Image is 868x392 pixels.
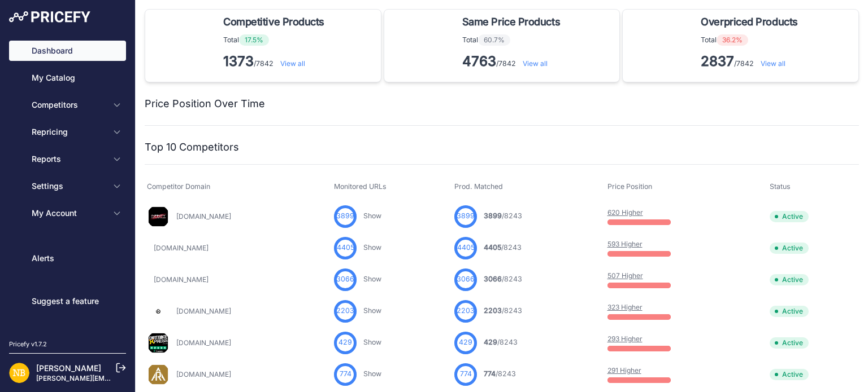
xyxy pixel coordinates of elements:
[484,369,496,378] span: 774
[223,34,329,46] p: Total
[484,338,497,346] span: 429
[770,211,809,222] span: Active
[9,11,90,23] img: Pricefy Logo
[154,244,209,252] a: [DOMAIN_NAME]
[484,306,502,315] span: 2203
[9,248,126,268] a: Alerts
[484,275,522,283] a: 3066/8243
[223,14,324,30] span: Competitive Products
[9,41,126,326] nav: Sidebar
[701,52,802,71] p: /7842
[478,34,510,46] span: 60.7%
[32,180,106,192] span: Settings
[701,34,802,46] p: Total
[9,122,126,142] button: Repricing
[484,243,501,252] span: 4405
[484,275,502,283] span: 3066
[9,340,47,349] div: Pricefy v1.7.2
[239,34,269,46] span: 17.5%
[145,139,239,155] h2: Top 10 Competitors
[770,243,809,254] span: Active
[607,303,643,311] a: 323 Higher
[607,366,641,375] a: 291 Higher
[770,337,809,349] span: Active
[457,274,475,285] span: 3066
[607,334,643,343] a: 293 Higher
[484,212,502,220] span: 3899
[363,275,381,283] a: Show
[176,212,231,221] a: [DOMAIN_NAME]
[484,338,518,346] a: 429/8243
[336,306,354,316] span: 2203
[761,59,785,68] a: View all
[462,52,565,71] p: /7842
[336,274,354,285] span: 3066
[176,370,231,378] a: [DOMAIN_NAME]
[454,182,503,191] span: Prod. Matched
[9,149,126,169] button: Reports
[9,95,126,115] button: Competitors
[36,374,210,382] a: [PERSON_NAME][EMAIL_ADDRESS][DOMAIN_NAME]
[484,212,522,220] a: 3899/8243
[701,53,734,69] strong: 2837
[32,153,106,165] span: Reports
[9,203,126,223] button: My Account
[36,363,101,373] a: [PERSON_NAME]
[462,34,565,46] p: Total
[176,307,231,315] a: [DOMAIN_NAME]
[9,176,126,196] button: Settings
[32,208,106,219] span: My Account
[338,337,352,348] span: 429
[484,243,522,252] a: 4405/8243
[32,126,106,138] span: Repricing
[334,182,387,191] span: Monitored URLs
[462,53,496,69] strong: 4763
[459,337,472,348] span: 429
[770,274,809,285] span: Active
[223,53,254,69] strong: 1373
[154,275,209,284] a: [DOMAIN_NAME]
[607,208,643,217] a: 620 Higher
[770,182,791,191] span: Status
[607,271,643,280] a: 507 Higher
[770,306,809,317] span: Active
[457,211,475,222] span: 3899
[717,34,748,46] span: 36.2%
[363,338,381,346] a: Show
[607,182,652,191] span: Price Position
[457,243,475,253] span: 4405
[145,96,265,112] h2: Price Position Over Time
[280,59,305,68] a: View all
[484,369,516,378] a: 774/8243
[223,52,329,71] p: /7842
[363,243,381,252] a: Show
[363,212,381,220] a: Show
[363,369,381,378] a: Show
[770,369,809,380] span: Active
[9,68,126,88] a: My Catalog
[701,14,797,30] span: Overpriced Products
[9,291,126,311] a: Suggest a feature
[340,369,351,380] span: 774
[147,182,210,191] span: Competitor Domain
[32,99,106,111] span: Competitors
[462,14,560,30] span: Same Price Products
[337,243,354,253] span: 4405
[457,306,475,316] span: 2203
[484,306,522,315] a: 2203/8243
[9,41,126,61] a: Dashboard
[523,59,548,68] a: View all
[607,240,643,248] a: 593 Higher
[336,211,354,222] span: 3899
[460,369,472,380] span: 774
[176,338,231,347] a: [DOMAIN_NAME]
[363,306,381,315] a: Show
